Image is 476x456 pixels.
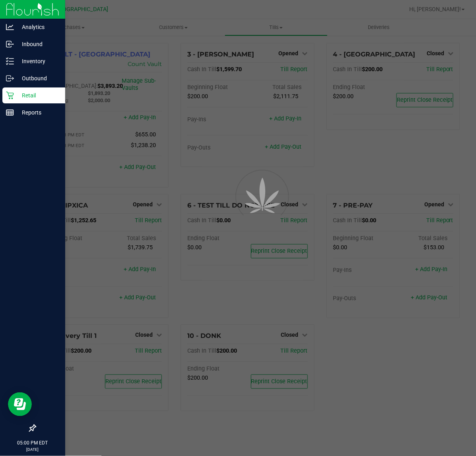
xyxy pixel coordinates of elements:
p: Outbound [14,74,62,83]
inline-svg: Inventory [6,57,14,65]
inline-svg: Inbound [6,40,14,48]
inline-svg: Retail [6,91,14,99]
inline-svg: Analytics [6,23,14,31]
inline-svg: Outbound [6,74,14,82]
p: Retail [14,91,62,100]
p: Inbound [14,39,62,49]
p: 05:00 PM EDT [4,439,62,446]
inline-svg: Reports [6,109,14,116]
p: Analytics [14,22,62,32]
p: Reports [14,108,62,117]
p: [DATE] [4,446,62,452]
iframe: Resource center [8,392,32,416]
p: Inventory [14,56,62,66]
